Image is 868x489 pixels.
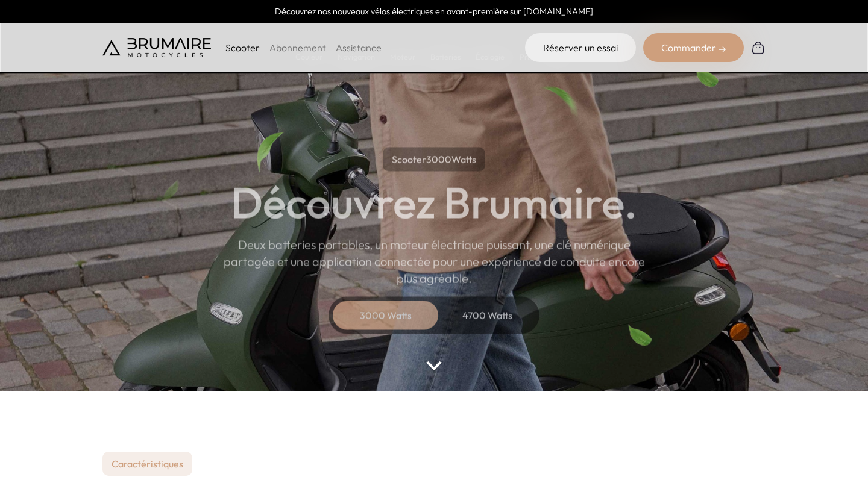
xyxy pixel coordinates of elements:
[102,452,192,476] p: Caractéristiques
[383,147,485,171] p: Scooter Watts
[751,40,766,55] img: Panier
[225,40,260,55] p: Scooter
[269,42,326,54] a: Abonnement
[719,46,726,53] img: right-arrow-2.png
[338,301,434,329] div: 3000 Watts
[223,236,645,287] p: Deux batteries portables, un moteur électrique puissant, une clé numérique partagée et une applic...
[102,38,211,57] img: Brumaire Motocycles
[525,33,636,62] a: Réserver un essai
[643,33,744,62] div: Commander
[336,42,382,54] a: Assistance
[439,301,535,329] div: 4700 Watts
[231,181,637,224] h1: Découvrez Brumaire.
[426,153,451,165] span: 3000
[426,361,442,370] img: arrow-bottom.png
